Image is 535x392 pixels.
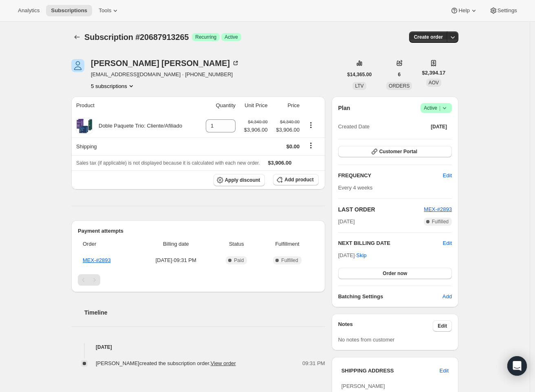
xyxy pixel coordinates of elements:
small: $4,340.00 [248,119,268,124]
th: Shipping [71,137,199,155]
span: Active [424,104,449,112]
th: Price [270,97,302,115]
button: Skip [351,249,371,262]
span: Sheila Ruth Escalante [71,59,84,72]
img: product img [76,118,92,134]
button: Product actions [91,82,135,90]
span: 6 [398,71,401,78]
button: Shipping actions [304,141,317,150]
span: Subscription #20687913265 [84,33,189,42]
span: Fulfilled [432,218,449,225]
button: Edit [433,320,452,332]
h3: SHIPPING ADDRESS [341,367,440,375]
span: Created Date [338,123,370,131]
span: [DATE] · [338,252,367,258]
span: $2,394.17 [422,69,445,77]
span: Subscriptions [51,7,87,14]
span: Recurring [195,34,216,40]
a: MEX-#2893 [424,206,452,212]
span: Status [217,240,256,248]
span: Create order [414,34,443,40]
button: [DATE] [426,121,452,132]
span: Apply discount [225,177,260,183]
button: Settings [484,5,522,16]
button: Subscriptions [71,31,83,43]
th: Quantity [199,97,238,115]
span: Active [225,34,238,40]
a: View order [211,360,236,366]
span: Edit [440,367,449,375]
span: 09:31 PM [302,359,325,368]
span: Fulfillment [261,240,313,248]
h2: Payment attempts [78,227,319,235]
button: Tools [94,5,124,16]
span: | [439,105,440,111]
span: Add [443,293,452,301]
h4: [DATE] [71,343,325,351]
div: [PERSON_NAME] [PERSON_NAME] [91,59,240,67]
span: No notes from customer [338,337,395,343]
a: MEX-#2893 [83,257,111,263]
th: Product [71,97,199,115]
span: [PERSON_NAME] created the subscription order. [96,360,236,366]
button: $14,365.00 [342,69,376,80]
button: Apply discount [214,174,265,186]
span: $0.00 [286,143,300,150]
button: Analytics [13,5,44,16]
h2: Timeline [84,308,325,317]
h2: NEXT BILLING DATE [338,239,443,247]
span: Customer Portal [379,148,417,155]
span: $3,906.00 [268,160,292,166]
button: Add product [273,174,318,185]
div: Open Intercom Messenger [507,356,527,376]
span: Sales tax (if applicable) is not displayed because it is calculated with each new order. [76,160,260,166]
button: MEX-#2893 [424,205,452,214]
span: Paid [234,257,244,264]
h2: FREQUENCY [338,172,443,180]
nav: Pagination [78,274,319,286]
span: [DATE] · 09:31 PM [140,256,212,264]
span: AOV [429,80,439,86]
span: Edit [443,172,452,180]
h3: Notes [338,320,433,332]
small: $4,340.00 [280,119,299,124]
th: Unit Price [238,97,270,115]
span: $3,906.00 [273,126,300,134]
h6: Batching Settings [338,293,443,301]
span: Edit [438,323,447,329]
span: ORDERS [389,83,410,89]
button: Customer Portal [338,146,452,157]
span: [DATE] [431,123,447,130]
button: Help [445,5,482,16]
button: Add [438,290,457,303]
button: Edit [438,169,457,182]
span: Skip [356,251,366,260]
span: $3,906.00 [244,126,268,134]
button: Order now [338,268,452,279]
span: $14,365.00 [347,71,372,78]
span: Billing date [140,240,212,248]
button: Create order [409,31,448,43]
span: Fulfilled [281,257,298,264]
span: Tools [99,7,111,14]
h2: Plan [338,104,350,112]
div: Doble Paquete Trio: Cliente/Afiliado [92,122,182,130]
th: Order [78,235,137,253]
button: 6 [393,69,405,80]
button: Subscriptions [46,5,92,16]
span: Order now [383,270,407,277]
span: [DATE] [338,218,355,226]
span: Settings [498,7,517,14]
button: Edit [435,364,454,377]
span: Analytics [18,7,40,14]
span: Add product [284,176,313,183]
h2: LAST ORDER [338,205,424,214]
span: Help [458,7,469,14]
span: Every 4 weeks [338,185,373,191]
button: Product actions [304,121,317,130]
span: LTV [355,83,363,89]
button: Edit [443,239,452,247]
span: [EMAIL_ADDRESS][DOMAIN_NAME] · [PHONE_NUMBER] [91,70,240,79]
